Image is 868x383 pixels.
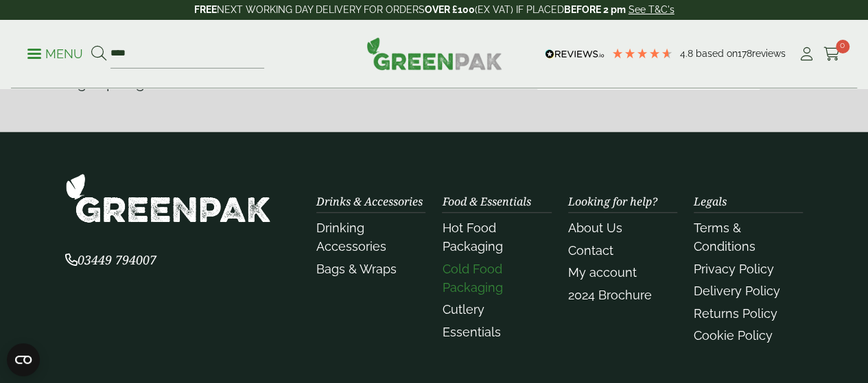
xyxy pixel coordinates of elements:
div: 4.78 Stars [611,47,673,60]
strong: FREE [194,4,217,15]
a: See T&C's [629,4,675,15]
a: My account [568,265,637,280]
a: Privacy Policy [694,262,774,276]
a: Hot Food Packaging [442,221,502,254]
p: Menu [27,46,83,62]
span: 03449 794007 [65,251,156,268]
span: 4.8 [680,48,696,59]
img: GreenPak Supplies [366,37,502,70]
span: 178 [738,48,752,59]
a: 2024 Brochure [568,288,652,302]
strong: BEFORE 2 pm [564,4,626,15]
a: About Us [568,221,622,235]
a: Returns Policy [694,306,777,321]
a: Delivery Policy [694,284,780,298]
i: My Account [798,47,815,61]
a: Bags & Wraps [316,262,397,276]
a: Menu [27,46,83,60]
a: Cookie Policy [694,328,773,343]
button: Open CMP widget [7,343,40,376]
a: 03449 794007 [65,254,156,267]
span: 0 [836,40,849,53]
a: Essentials [442,325,500,339]
a: Contact [568,243,613,258]
a: Terms & Conditions [694,221,755,254]
i: Cart [823,47,841,61]
strong: OVER £100 [425,4,475,15]
img: REVIEWS.io [545,49,605,59]
a: 0 [823,44,841,64]
a: Cutlery [442,302,484,317]
span: Based on [696,48,738,59]
span: reviews [752,48,786,59]
a: Cold Food Packaging [442,262,502,295]
img: GreenPak Supplies [65,173,271,223]
a: Drinking Accessories [316,221,386,254]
